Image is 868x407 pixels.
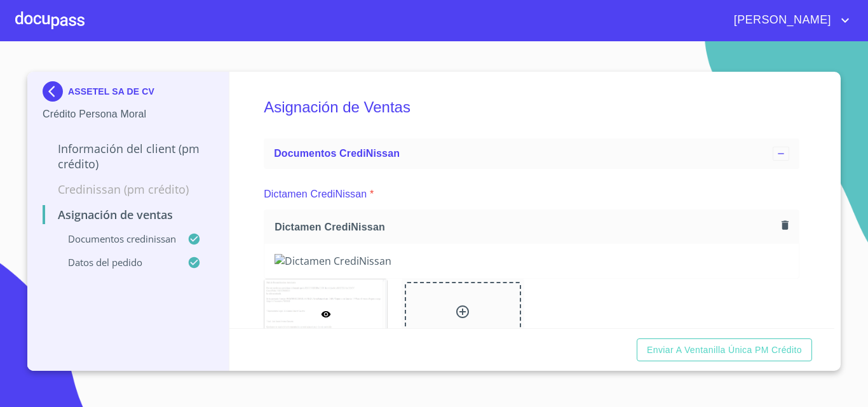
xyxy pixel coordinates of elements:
div: Documentos CrediNissan [264,138,799,169]
p: Dictamen CrediNissan [264,187,367,202]
p: Crédito Persona Moral [43,107,214,122]
span: Documentos CrediNissan [274,148,400,159]
button: account of current user [724,10,853,30]
img: Dictamen CrediNissan [275,254,789,268]
button: Enviar a Ventanilla única PM crédito [637,338,812,362]
p: Datos del pedido [43,256,187,269]
p: Credinissan (PM crédito) [43,182,214,197]
img: Docupass spot blue [43,81,68,102]
p: Información del Client (PM crédito) [43,141,214,171]
span: Enviar a Ventanilla única PM crédito [647,342,802,358]
h5: Asignación de Ventas [264,81,799,133]
p: Asignación de Ventas [43,207,214,222]
p: Documentos CrediNissan [43,232,187,245]
span: [PERSON_NAME] [724,10,837,30]
div: ASSETEL SA DE CV [43,81,214,107]
span: Dictamen CrediNissan [275,220,776,234]
p: ASSETEL SA DE CV [68,86,154,97]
